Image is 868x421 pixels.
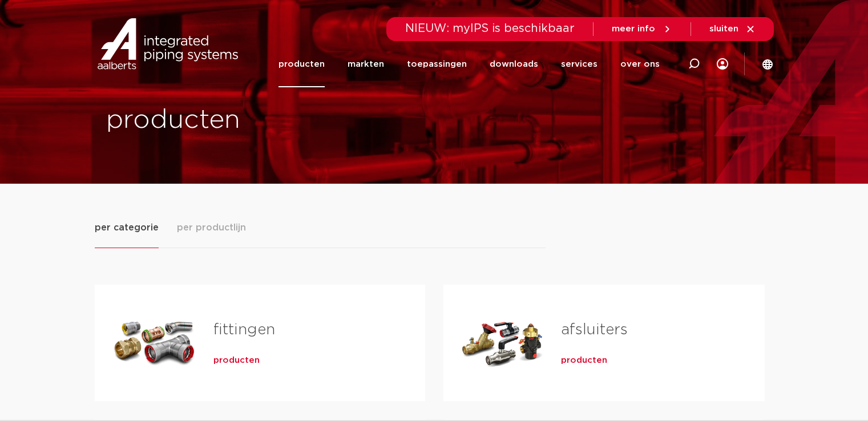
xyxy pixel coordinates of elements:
h1: producten [106,102,429,139]
a: toepassingen [407,41,467,87]
span: per categorie [95,221,159,234]
a: producten [213,355,260,366]
span: NIEUW: myIPS is beschikbaar [405,23,575,34]
span: meer info [612,25,655,33]
a: fittingen [213,322,275,337]
a: afsluiters [561,322,628,337]
a: producten [561,355,607,366]
a: sluiten [709,24,756,34]
a: producten [278,41,325,87]
span: per productlijn [177,221,246,234]
a: meer info [612,24,672,34]
a: downloads [490,41,538,87]
a: over ons [620,41,660,87]
a: markten [348,41,384,87]
a: services [561,41,597,87]
div: my IPS [717,41,728,87]
nav: Menu [278,41,660,87]
span: sluiten [709,25,738,33]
